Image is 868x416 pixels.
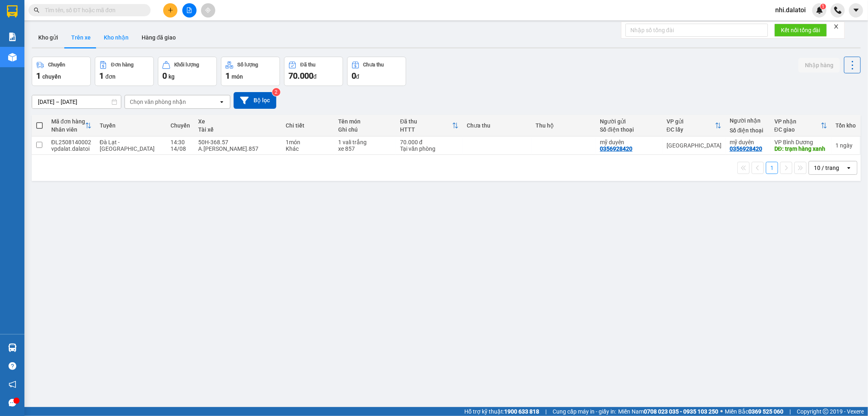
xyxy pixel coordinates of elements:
span: 70.000 [289,71,313,81]
div: mỹ duyên [730,139,766,145]
span: | [789,407,791,416]
div: Đã thu [400,118,452,125]
span: 1 [36,71,41,81]
strong: 1900 633 818 [504,408,539,415]
img: icon-new-feature [816,7,823,14]
div: Thu hộ [536,122,592,129]
span: close [833,24,839,29]
button: Chưa thu0đ [347,57,406,86]
span: ngày [840,142,853,149]
span: question-circle [9,362,16,370]
span: Hỗ trợ kỹ thuật: [464,407,539,416]
th: Toggle SortBy [396,115,463,136]
button: Nhập hàng [798,58,840,73]
div: mỹ duyên [600,139,658,145]
button: Kết nối tổng đài [774,24,827,37]
div: HTTT [400,126,452,133]
button: caret-down [849,3,863,18]
span: plus [168,7,173,13]
img: warehouse-icon [8,343,17,352]
th: Toggle SortBy [662,115,726,136]
span: Đà Lạt - [GEOGRAPHIC_DATA] [100,139,155,152]
div: Ghi chú [339,126,392,133]
div: Số điện thoại [730,127,766,134]
th: Toggle SortBy [770,115,831,136]
span: nhi.dalatoi [769,5,812,15]
div: VP nhận [774,118,821,125]
div: 1 vali trắng [339,139,392,145]
div: Chọn văn phòng nhận [130,98,186,106]
div: DĐ: trạm hàng xanh [774,145,827,152]
div: ĐC lấy [667,126,715,133]
button: file-add [182,3,197,18]
sup: 2 [272,88,280,96]
span: kg [168,73,175,80]
div: Chưa thu [363,62,384,68]
span: 0 [162,71,167,81]
div: VP gửi [667,118,715,125]
div: 14:30 [171,139,190,145]
div: ĐC giao [774,126,821,133]
div: 70.000 đ [400,139,459,145]
button: Đã thu70.000đ [284,57,343,86]
div: VP Bình Dương [774,139,827,145]
span: đ [313,73,317,80]
div: Tài xế [198,126,278,133]
div: Số lượng [237,62,258,68]
span: đơn [105,73,116,80]
span: Cung cấp máy in - giấy in: [553,407,616,416]
span: 0 [352,71,356,81]
div: Mã đơn hàng [51,118,85,125]
img: solution-icon [8,33,17,41]
strong: 0708 023 035 - 0935 103 250 [644,408,718,415]
svg: open [219,99,225,105]
span: đ [356,73,359,80]
div: 0356928420 [730,145,762,152]
div: Chuyến [171,122,190,129]
svg: open [846,165,852,171]
button: Hàng đã giao [135,28,182,47]
div: 10 / trang [814,164,839,172]
input: Select a date range. [32,95,121,108]
div: Chi tiết [286,122,330,129]
button: Đơn hàng1đơn [95,57,154,86]
span: copyright [823,409,829,414]
div: Tên món [339,118,392,125]
input: Tìm tên, số ĐT hoặc mã đơn [45,6,141,15]
div: 0356928420 [600,145,632,152]
div: 50H-368.57 [198,139,278,145]
img: phone-icon [834,7,842,14]
span: caret-down [853,7,860,14]
div: Người nhận [730,117,766,124]
span: Miền Bắc [725,407,783,416]
div: Khối lượng [174,62,199,68]
button: Trên xe [65,28,97,47]
button: Kho gửi [32,28,65,47]
div: vpdalat.dalatoi [51,145,92,152]
div: 1 [835,142,856,149]
div: A.[PERSON_NAME].857 [198,145,278,152]
span: Miền Nam [618,407,718,416]
div: Người gửi [600,118,658,125]
span: ⚪️ [720,410,723,413]
div: 1 món [286,139,330,145]
button: Số lượng1món [221,57,280,86]
div: Tại văn phòng [400,145,459,152]
div: xe 857 [339,145,392,152]
span: 1 [822,4,824,9]
img: warehouse-icon [8,53,17,62]
button: Bộ lọc [234,92,276,109]
span: món [232,73,243,80]
div: Số điện thoại [600,126,658,133]
th: Toggle SortBy [47,115,96,136]
div: Tồn kho [835,122,856,129]
span: Kết nối tổng đài [781,26,820,35]
span: search [34,7,39,13]
div: Chuyến [48,62,65,68]
sup: 1 [820,4,826,9]
span: 1 [99,71,104,81]
img: logo-vxr [7,5,17,18]
span: aim [205,7,211,13]
div: Chưa thu [467,122,528,129]
span: message [9,399,16,407]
